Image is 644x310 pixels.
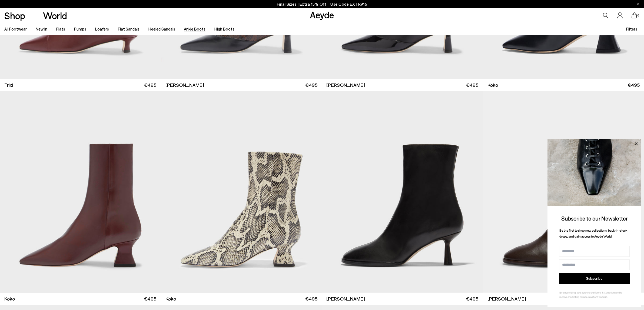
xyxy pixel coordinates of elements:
img: ca3f721fb6ff708a270709c41d776025.jpg [547,139,641,206]
span: Koko [487,82,498,88]
img: Dorothy Soft Sock Boots [322,91,483,293]
span: Be the first to shop new collections, back-in-stock drops, and gain access to Aeyde World. [559,228,627,238]
span: Subscribe to our Newsletter [561,215,628,222]
span: By subscribing, you agree to our [559,291,595,294]
a: [PERSON_NAME] €495 [161,79,322,91]
img: Koko Regal Heel Boots [161,91,322,293]
a: High Boots [214,26,234,31]
span: [PERSON_NAME] [326,295,365,302]
a: All Footwear [4,26,27,31]
span: Filters [626,26,637,31]
a: Heeled Sandals [148,26,175,31]
a: Flats [56,26,65,31]
a: 0 [632,12,637,18]
span: €495 [144,295,156,302]
span: 0 [637,14,640,17]
a: Shop [4,11,25,20]
a: Pumps [74,26,86,31]
a: [PERSON_NAME] €495 [322,293,483,305]
a: [PERSON_NAME] €495 [322,79,483,91]
a: Koko €495 [161,293,322,305]
span: Koko [165,295,176,302]
span: €495 [144,82,156,88]
span: €495 [305,295,317,302]
a: Loafers [95,26,109,31]
span: Trixi [4,82,13,88]
span: €495 [466,295,478,302]
button: Subscribe [559,273,630,284]
a: Flat Sandals [118,26,140,31]
a: New In [36,26,47,31]
span: [PERSON_NAME] [487,295,526,302]
span: €495 [305,82,317,88]
span: €495 [628,82,640,88]
p: Final Sizes | Extra 15% Off [277,1,367,8]
a: World [43,11,67,20]
span: €495 [466,82,478,88]
a: Ankle Boots [184,26,205,31]
div: 1 / 6 [322,91,483,293]
a: Next slide Previous slide [322,91,483,293]
span: Koko [4,295,15,302]
span: Navigate to /collections/ss25-final-sizes [330,2,367,6]
a: Terms & Conditions [595,291,616,294]
span: [PERSON_NAME] [326,82,365,88]
span: [PERSON_NAME] [165,82,204,88]
a: Aeyde [310,9,334,20]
